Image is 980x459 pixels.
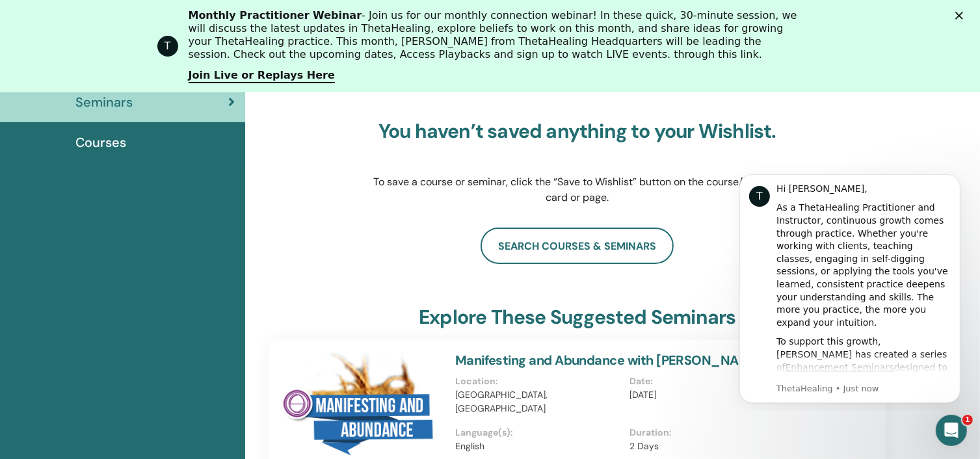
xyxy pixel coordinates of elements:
b: Monthly Practitioner Webinar [189,9,362,21]
p: [GEOGRAPHIC_DATA], [GEOGRAPHIC_DATA] [455,388,622,415]
span: Courses [75,133,126,152]
a: search courses & seminars [481,228,674,264]
p: Date : [629,374,796,388]
iframe: Intercom notifications message [720,163,980,411]
a: Join Live or Replays Here [189,69,335,83]
div: Profile image for ThetaHealing [157,36,178,57]
span: 1 [962,415,973,425]
div: Close [955,12,968,20]
div: To support this growth, [PERSON_NAME] has created a series of designed to help you refine your kn... [57,173,231,313]
h3: You haven’t saved anything to your Wishlist. [373,120,782,143]
a: Enhancement Seminars [66,200,174,210]
div: - Join us for our monthly connection webinar! In these quick, 30-minute session, we will discuss ... [189,9,802,61]
span: Seminars [75,92,133,112]
p: 2 Days [629,439,796,453]
p: To save a course or seminar, click the “Save to Wishlist” button on the course/seminar card or page. [373,174,782,205]
p: Message from ThetaHealing, sent Just now [57,220,231,232]
a: Manifesting and Abundance with [PERSON_NAME] [455,352,763,369]
p: Location : [455,374,622,388]
iframe: Intercom live chat [936,415,967,446]
h3: explore these suggested seminars [419,306,735,329]
p: Language(s) : [455,426,622,439]
p: English [455,439,622,453]
p: Duration : [629,426,796,439]
p: [DATE] [629,388,796,402]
